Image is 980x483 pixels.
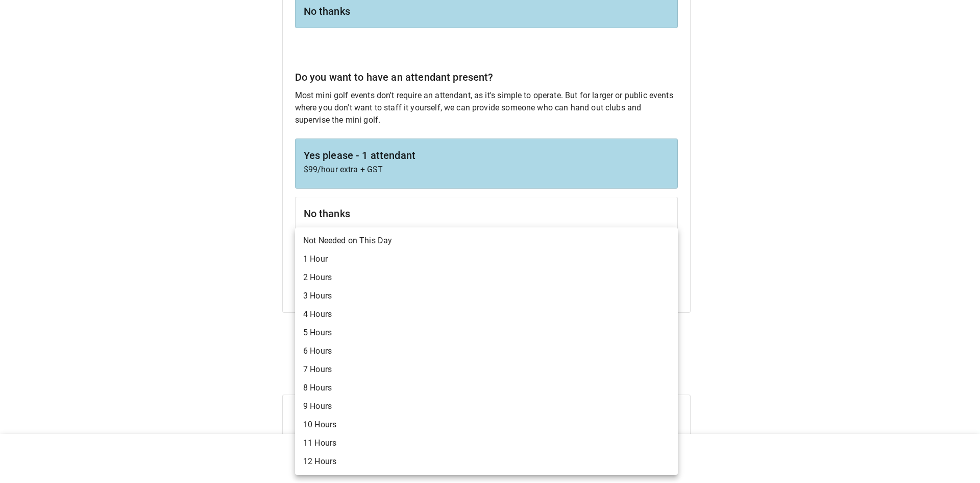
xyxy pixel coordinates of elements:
[295,416,678,434] li: 10 Hours
[295,379,678,397] li: 8 Hours
[295,360,678,379] li: 7 Hours
[295,434,678,452] li: 11 Hours
[295,268,678,287] li: 2 Hours
[295,452,678,471] li: 12 Hours
[295,287,678,305] li: 3 Hours
[295,232,678,250] li: Not Needed on This Day
[295,305,678,324] li: 4 Hours
[295,342,678,360] li: 6 Hours
[295,324,678,342] li: 5 Hours
[295,397,678,416] li: 9 Hours
[295,250,678,268] li: 1 Hour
